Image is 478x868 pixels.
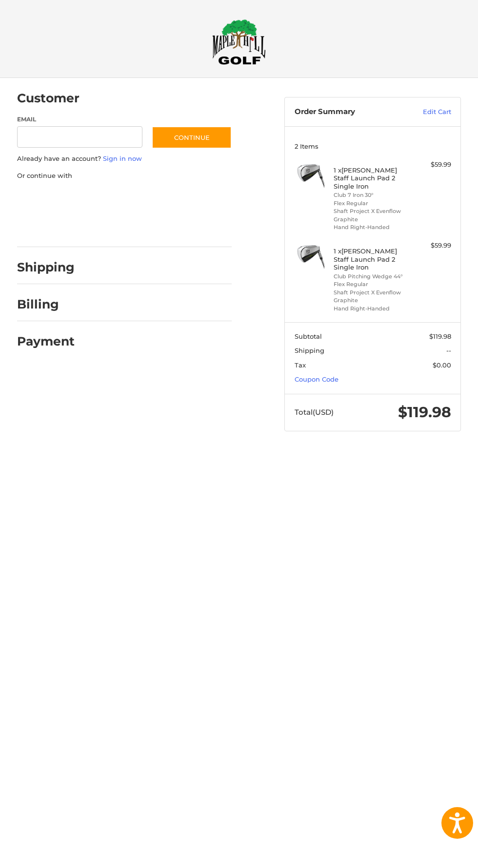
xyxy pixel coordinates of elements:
a: Edit Cart [401,107,451,117]
span: $119.98 [429,332,451,340]
li: Club Pitching Wedge 44° [334,272,410,281]
h2: Customer [17,91,80,106]
li: Shaft Project X Evenflow Graphite [334,207,410,223]
iframe: PayPal-paypal [14,190,87,208]
p: Already have an account? [17,154,232,164]
li: Hand Right-Handed [334,305,410,313]
div: $59.99 [412,241,451,251]
li: Flex Regular [334,280,410,289]
a: Coupon Code [295,375,339,383]
div: $59.99 [412,160,451,170]
h2: Shipping [17,260,75,275]
h3: Order Summary [295,107,401,117]
span: Tax [295,361,306,369]
li: Hand Right-Handed [334,223,410,231]
img: Maple Hill Golf [212,19,266,65]
iframe: PayPal-venmo [14,220,87,237]
a: Sign in now [103,154,142,162]
button: Continue [152,126,232,149]
span: Total (USD) [295,407,334,417]
iframe: PayPal-paylater [97,190,170,208]
h2: Billing [17,297,74,312]
h2: Payment [17,334,75,349]
label: Email [17,115,142,124]
h3: 2 Items [295,142,451,150]
li: Shaft Project X Evenflow Graphite [334,289,410,305]
h4: 1 x [PERSON_NAME] Staff Launch Pad 2 Single Iron [334,247,410,271]
h4: 1 x [PERSON_NAME] Staff Launch Pad 2 Single Iron [334,166,410,190]
span: $0.00 [433,361,451,369]
li: Club 7 Iron 30° [334,191,410,199]
span: Subtotal [295,332,322,340]
span: $119.98 [398,403,451,421]
p: Or continue with [17,171,232,181]
span: Shipping [295,347,324,354]
span: -- [446,347,451,354]
li: Flex Regular [334,199,410,208]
